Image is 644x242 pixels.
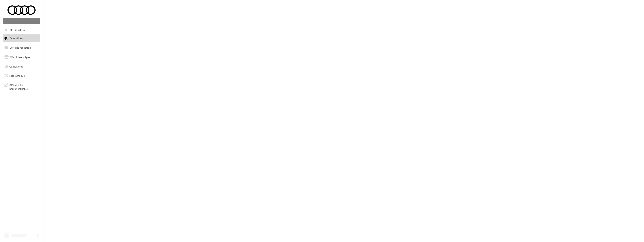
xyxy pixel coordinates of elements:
span: Médiathèque [9,74,25,77]
a: Campagnes [2,63,41,71]
a: PLV et print personnalisable [2,81,41,92]
span: Notifications [10,29,25,32]
span: Campagnes [9,65,23,68]
a: Opérations [2,34,41,42]
span: Visibilité en ligne [10,56,30,59]
a: Boîte de réception [2,44,41,52]
span: Boîte de réception [10,46,31,49]
div: Nouvelle campagne [3,18,40,24]
span: Opérations [10,37,23,40]
span: PLV et print personnalisable [9,83,39,91]
a: Visibilité en ligne [2,53,41,61]
a: Médiathèque [2,72,41,80]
